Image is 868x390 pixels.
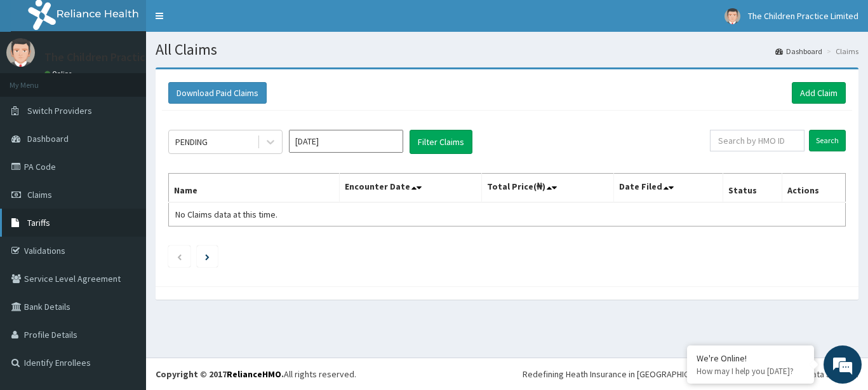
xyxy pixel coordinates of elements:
[227,368,281,380] a: RelianceHMO
[792,82,846,104] a: Add Claim
[523,368,858,380] div: Redefining Heath Insurance in [GEOGRAPHIC_DATA] using Telemedicine and Data Science!
[697,366,805,377] p: How may I help you today?
[782,174,845,203] th: Actions
[27,217,50,228] span: Tariffs
[27,105,92,116] span: Switch Providers
[168,82,267,104] button: Download Paid Claims
[44,52,192,63] p: The Children Practice Limited
[748,10,858,22] span: The Children Practice Limited
[481,174,613,203] th: Total Price(₦)
[156,368,284,380] strong: Copyright © 2017 .
[6,38,35,67] img: User Image
[27,133,69,144] span: Dashboard
[44,69,75,78] a: Online
[339,174,481,203] th: Encounter Date
[175,136,208,148] div: PENDING
[809,130,846,151] input: Search
[824,46,858,57] li: Claims
[724,8,740,24] img: User Image
[205,251,210,262] a: Next page
[289,130,403,153] input: Select Month and Year
[697,352,805,364] div: We're Online!
[723,174,782,203] th: Status
[410,130,472,154] button: Filter Claims
[27,189,52,200] span: Claims
[775,46,822,57] a: Dashboard
[156,41,858,58] h1: All Claims
[146,358,868,390] footer: All rights reserved.
[613,174,723,203] th: Date Filed
[177,251,182,262] a: Previous page
[710,130,805,151] input: Search by HMO ID
[175,209,277,220] span: No Claims data at this time.
[169,174,340,203] th: Name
